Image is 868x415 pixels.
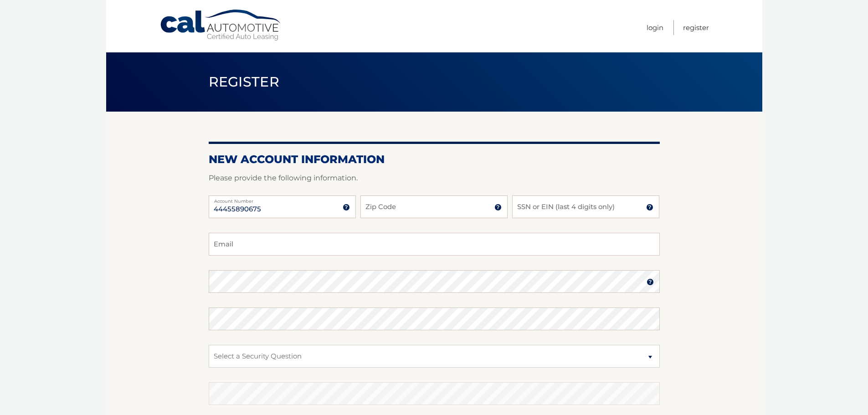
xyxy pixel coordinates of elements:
input: Zip Code [360,195,508,218]
img: tooltip.svg [343,204,350,211]
img: tooltip.svg [646,204,653,211]
input: Email [209,233,660,256]
input: SSN or EIN (last 4 digits only) [512,195,659,218]
span: Register [209,73,280,90]
p: Please provide the following information. [209,172,660,184]
img: tooltip.svg [647,278,654,286]
a: Register [683,20,709,35]
img: tooltip.svg [494,204,502,211]
a: Login [647,20,663,35]
input: Account Number [209,195,356,218]
h2: New Account Information [209,153,660,166]
label: Account Number [209,195,356,203]
a: Cal Automotive [159,9,282,41]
